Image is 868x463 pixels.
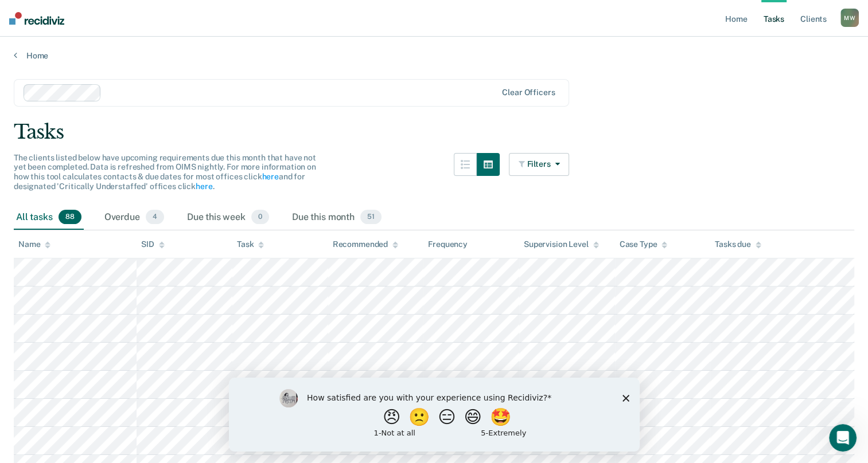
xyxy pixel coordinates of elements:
button: Filters [509,153,570,176]
div: Tasks [14,120,854,144]
img: Recidiviz [9,12,64,25]
iframe: Survey by Kim from Recidiviz [229,378,640,452]
span: 51 [360,210,382,225]
div: SID [141,240,165,249]
div: Overdue4 [102,205,166,230]
span: The clients listed below have upcoming requirements due this month that have not yet been complet... [14,153,316,191]
a: Home [14,50,854,61]
span: 88 [59,210,81,225]
span: 0 [251,210,269,225]
div: Recommended [333,240,398,249]
a: here [262,172,278,181]
div: Task [237,240,264,249]
div: All tasks88 [14,205,84,230]
div: Case Type [620,240,668,249]
a: here [196,182,212,191]
span: 4 [146,210,164,225]
div: Due this month51 [290,205,384,230]
iframe: Intercom live chat [829,424,857,452]
div: Clear officers [502,88,555,97]
div: Name [18,240,50,249]
div: Due this week0 [185,205,271,230]
div: Supervision Level [524,240,599,249]
div: Frequency [428,240,468,249]
div: Tasks due [715,240,761,249]
div: M W [840,9,859,27]
button: MW [840,9,859,27]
